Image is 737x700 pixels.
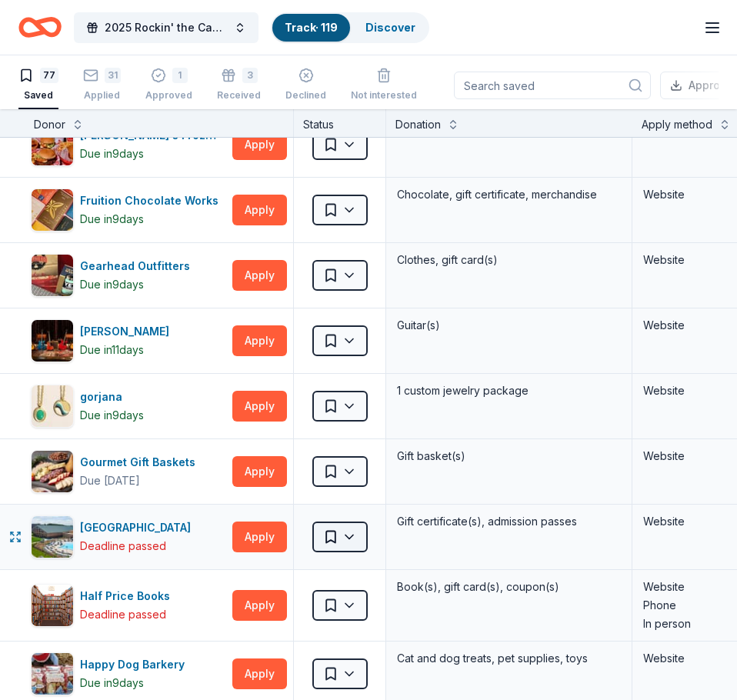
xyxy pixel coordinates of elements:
[80,322,175,341] div: [PERSON_NAME]
[232,195,287,225] button: Apply
[105,18,228,37] span: 2025 Rockin' the Cause for Guitars for Vets
[285,21,338,34] a: Track· 119
[31,254,226,297] button: Image for Gearhead OutfittersGearhead OutfittersDue in9days
[31,584,226,627] button: Image for Half Price BooksHalf Price BooksDeadline passed
[105,59,121,75] div: 31
[32,516,73,558] img: Image for Great Wolf Lodge
[217,62,261,109] button: 3Received
[40,68,58,83] div: 77
[351,81,417,93] div: Not interested
[80,655,191,674] div: Happy Dog Barkery
[18,9,62,45] a: Home
[80,275,144,294] div: Due in 9 days
[217,89,261,102] div: Received
[395,380,622,402] div: 1 custom jewelry package
[32,124,73,165] img: Image for Freddy's Frozen Custard & Steakburgers
[31,385,226,428] button: Image for gorjanagorjanaDue in9days
[395,576,622,598] div: Book(s), gift card(s), coupon(s)
[32,255,73,296] img: Image for Gearhead Outfitters
[232,590,287,621] button: Apply
[395,315,622,336] div: Guitar(s)
[83,62,121,109] button: 31Applied
[80,145,144,163] div: Due in 9 days
[32,653,73,695] img: Image for Happy Dog Barkery
[31,515,226,558] button: Image for Great Wolf Lodge[GEOGRAPHIC_DATA]Deadline passed
[32,585,73,626] img: Image for Half Price Books
[232,391,287,422] button: Apply
[31,450,226,493] button: Image for Gourmet Gift BasketsGourmet Gift BasketsDue [DATE]
[80,388,144,406] div: gorjana
[395,445,622,467] div: Gift basket(s)
[32,320,73,362] img: Image for Gibson
[232,456,287,487] button: Apply
[145,89,192,102] div: Approved
[31,123,226,166] button: Image for Freddy's Frozen Custard & Steakburgers[PERSON_NAME]'s Frozen Custard & SteakburgersDue ...
[31,188,226,232] button: Image for Fruition Chocolate WorksFruition Chocolate WorksDue in9days
[351,62,417,109] button: Not interested
[18,89,58,102] div: Saved
[80,472,140,490] div: Due [DATE]
[32,385,73,427] img: Image for gorjana
[395,115,441,134] div: Donation
[80,192,225,210] div: Fruition Chocolate Works
[454,72,651,99] input: Search saved
[80,453,202,472] div: Gourmet Gift Baskets
[285,62,326,109] button: Declined
[642,115,712,134] div: Apply method
[172,68,188,83] div: 1
[395,184,622,205] div: Chocolate, gift certificate, merchandise
[80,257,196,275] div: Gearhead Outfitters
[232,260,287,291] button: Apply
[232,658,287,689] button: Apply
[232,129,287,160] button: Apply
[145,62,192,109] button: 1Approved
[294,109,386,137] div: Status
[80,587,176,605] div: Half Price Books
[80,341,144,359] div: Due in 11 days
[80,674,144,692] div: Due in 9 days
[31,652,226,695] button: Image for Happy Dog BarkeryHappy Dog BarkeryDue in9days
[285,89,326,102] div: Declined
[18,62,58,109] button: 77Saved
[31,319,226,362] button: Image for Gibson[PERSON_NAME]Due in11days
[80,605,166,624] div: Deadline passed
[80,518,197,537] div: [GEOGRAPHIC_DATA]
[80,406,144,425] div: Due in 9 days
[271,12,429,43] button: Track· 119Discover
[32,189,73,231] img: Image for Fruition Chocolate Works
[34,115,65,134] div: Donor
[83,81,121,93] div: Applied
[365,21,415,34] a: Discover
[395,648,622,669] div: Cat and dog treats, pet supplies, toys
[80,210,144,228] div: Due in 9 days
[32,451,73,492] img: Image for Gourmet Gift Baskets
[232,325,287,356] button: Apply
[232,522,287,552] button: Apply
[242,68,258,83] div: 3
[395,511,622,532] div: Gift certificate(s), admission passes
[395,249,622,271] div: Clothes, gift card(s)
[74,12,258,43] button: 2025 Rockin' the Cause for Guitars for Vets
[80,537,166,555] div: Deadline passed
